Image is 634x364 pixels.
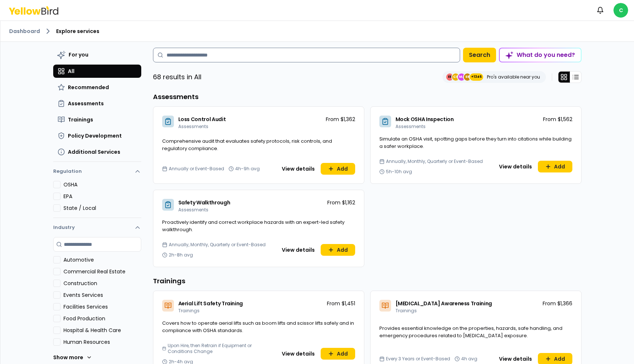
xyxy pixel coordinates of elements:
[9,27,625,36] nav: breadcrumb
[63,327,141,334] label: Hospital & Health Care
[63,268,141,275] label: Commercial Real Estate
[386,356,450,362] span: Every 3 Years or Event-Based
[162,320,354,334] span: Covers how to operate aerial lifts such as boom lifts and scissor lifts safely and in compliance ...
[69,51,88,58] span: For you
[396,300,492,307] span: [MEDICAL_DATA] Awareness Training
[321,348,355,360] button: Add
[277,163,319,175] button: View details
[169,252,193,258] span: 2h-8h avg
[396,307,417,314] span: Trainings
[458,73,465,81] span: MJ
[396,123,426,130] span: Assessments
[68,84,109,91] span: Recommended
[53,48,141,62] button: For you
[63,291,141,299] label: Events Services
[327,300,355,307] p: From $1,451
[543,116,572,123] p: From $1,562
[178,207,208,213] span: Assessments
[168,343,274,354] span: Upon Hire, then Retrain if Equipment or Conditions Change
[386,169,412,175] span: 5h-10h avg
[9,28,40,35] a: Dashboard
[169,166,224,172] span: Annually or Event-Based
[53,113,141,126] button: Trainings
[63,181,141,188] label: OSHA
[471,73,482,81] span: +1346
[63,303,141,310] label: Facilities Services
[321,163,355,175] button: Add
[461,356,477,362] span: 4h avg
[68,116,93,123] span: Trainings
[277,244,319,256] button: View details
[538,161,572,172] button: Add
[178,307,200,314] span: Trainings
[543,300,572,307] p: From $1,366
[178,199,230,206] span: Safety Walkthrough
[53,65,141,78] button: All
[178,123,208,130] span: Assessments
[495,161,536,172] button: View details
[53,218,141,237] button: Industry
[53,165,141,181] button: Regulation
[162,138,332,152] span: Comprehensive audit that evaluates safety protocols, risk controls, and regulatory compliance.
[68,148,120,156] span: Additional Services
[63,338,141,346] label: Human Resources
[53,129,141,142] button: Policy Development
[396,116,454,123] span: Mock OSHA Inspection
[178,116,226,123] span: Loss Control Audit
[63,204,141,212] label: State / Local
[68,132,122,139] span: Policy Development
[63,193,141,200] label: EPA
[326,116,355,123] p: From $1,362
[53,145,141,159] button: Additional Services
[56,28,99,35] span: Explore services
[321,244,355,256] button: Add
[169,242,266,248] span: Annually, Monthly, Quarterly or Event-Based
[53,81,141,94] button: Recommended
[379,325,562,339] span: Provides essential knowledge on the properties, hazards, safe handling, and emergency procedures ...
[487,74,540,80] p: Pro's available near you
[613,3,628,18] span: C
[178,300,243,307] span: Aerial Lift Safety Training
[68,68,74,75] span: All
[53,181,141,218] div: Regulation
[68,100,104,107] span: Assessments
[63,280,141,287] label: Construction
[452,73,459,81] span: CE
[499,48,582,62] button: What do you need?
[153,92,582,102] h3: Assessments
[153,72,201,82] p: 68 results in All
[379,135,572,150] span: Simulate an OSHA visit, spotting gaps before they turn into citations while building a safer work...
[386,159,483,164] span: Annually, Monthly, Quarterly or Event-Based
[327,199,355,206] p: From $1,162
[63,256,141,263] label: Automotive
[235,166,260,172] span: 4h-9h avg
[277,348,319,360] button: View details
[463,48,496,62] button: Search
[446,73,453,81] span: EE
[53,97,141,110] button: Assessments
[464,73,471,81] span: SE
[500,48,581,62] div: What do you need?
[153,276,582,286] h3: Trainings
[162,219,345,233] span: Proactively identify and correct workplace hazards with an expert-led safety walkthrough.
[63,315,141,322] label: Food Production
